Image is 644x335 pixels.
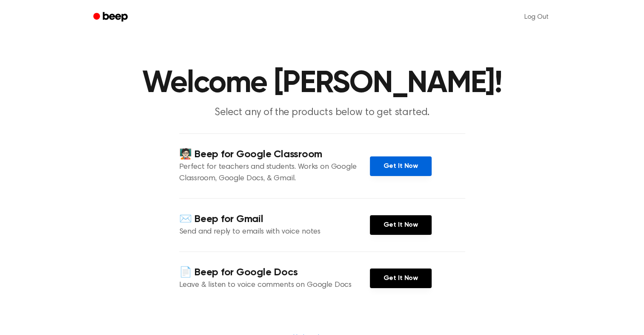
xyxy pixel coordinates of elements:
h4: ✉️ Beep for Gmail [179,212,370,226]
a: Get It Now [370,156,432,176]
h4: 🧑🏻‍🏫 Beep for Google Classroom [179,147,370,162]
h4: 📄 Beep for Google Docs [179,266,370,280]
p: Select any of the products below to get started. [159,106,486,120]
a: Beep [87,9,135,26]
h1: Welcome [PERSON_NAME]! [104,68,540,99]
a: Get It Now [370,215,432,235]
p: Perfect for teachers and students. Works on Google Classroom, Google Docs, & Gmail. [179,162,370,185]
p: Send and reply to emails with voice notes [179,226,370,238]
a: Get It Now [370,269,432,288]
a: Log Out [516,7,557,27]
p: Leave & listen to voice comments on Google Docs [179,280,370,291]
